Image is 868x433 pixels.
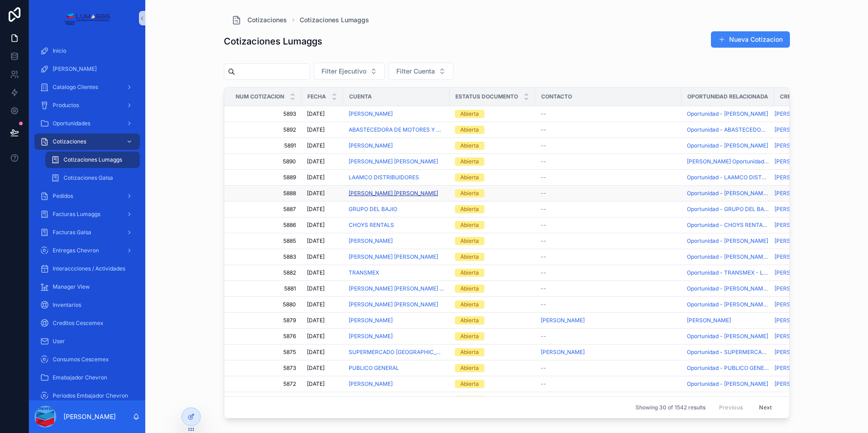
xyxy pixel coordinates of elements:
[235,237,296,245] a: 5885
[687,126,769,133] a: Oportunidad - ABASTECEDORA DE MOTORES Y ACCESORIOS - LUMAGGS
[235,285,296,292] span: 5881
[541,221,546,229] span: --
[307,221,338,229] a: [DATE]
[349,110,393,118] span: [PERSON_NAME]
[687,221,769,229] span: Oportunidad - CHOYS RENTALS - LUMAGGS
[349,285,444,292] a: [PERSON_NAME] [PERSON_NAME] [PERSON_NAME]
[349,237,444,245] a: [PERSON_NAME]
[53,65,97,73] span: [PERSON_NAME]
[307,158,325,165] span: [DATE]
[307,142,325,149] span: [DATE]
[541,237,676,245] a: --
[687,110,768,118] span: Oportunidad - [PERSON_NAME]
[541,317,585,324] span: [PERSON_NAME]
[460,173,479,182] div: Abierta
[455,316,530,325] a: Abierta
[541,174,676,181] a: --
[307,174,325,181] span: [DATE]
[235,158,296,165] a: 5890
[307,158,338,165] a: [DATE]
[541,174,546,181] span: --
[541,253,546,261] span: --
[35,206,140,222] a: Facturas Lumaggs
[687,190,769,197] a: Oportunidad - [PERSON_NAME] [PERSON_NAME] - LUMAGGS
[774,333,819,340] a: [PERSON_NAME]
[307,333,325,340] span: [DATE]
[774,285,831,292] a: [PERSON_NAME]
[774,237,819,245] span: [PERSON_NAME]
[349,190,438,197] a: [PERSON_NAME] [PERSON_NAME]
[541,333,546,340] span: --
[774,142,819,149] a: [PERSON_NAME]
[460,205,479,213] div: Abierta
[349,237,393,245] span: [PERSON_NAME]
[45,152,140,168] a: Cotizaciones Lumaggs
[349,317,393,324] span: [PERSON_NAME]
[774,301,819,308] span: [PERSON_NAME]
[35,61,140,77] a: [PERSON_NAME]
[774,317,831,324] a: [PERSON_NAME]
[455,221,530,229] a: Abierta
[687,333,768,340] span: Oportunidad - [PERSON_NAME]
[307,126,338,133] a: [DATE]
[349,142,393,149] span: [PERSON_NAME]
[687,301,769,308] a: Oportunidad - [PERSON_NAME] [PERSON_NAME] - LUMAGGS
[687,206,769,213] a: Oportunidad - GRUPO DEL BAJIO - LUMAGGS
[53,283,90,290] span: Manager View
[307,285,325,292] span: [DATE]
[774,317,819,324] a: [PERSON_NAME]
[235,317,296,324] a: 5879
[349,206,444,213] a: GRUPO DEL BAJIO
[349,158,438,165] a: [PERSON_NAME] [PERSON_NAME]
[455,253,530,261] a: Abierta
[235,142,296,149] span: 5891
[774,110,819,118] a: [PERSON_NAME]
[774,126,819,133] span: [PERSON_NAME]
[349,206,397,213] a: GRUPO DEL BAJIO
[235,110,296,118] a: 5893
[231,15,287,25] a: Cotizaciones
[53,192,73,200] span: Pedidos
[687,142,768,149] a: Oportunidad - [PERSON_NAME]
[53,247,99,254] span: Entregas Chevron
[774,190,819,197] a: [PERSON_NAME]
[541,253,676,261] a: --
[349,333,393,340] span: [PERSON_NAME]
[53,320,104,327] span: Creditos Cescemex
[349,269,444,276] a: TRANSMEX
[774,158,831,165] a: [PERSON_NAME]
[687,158,769,165] span: [PERSON_NAME] Oportunidad LUMAGGS
[455,300,530,309] a: Abierta
[455,205,530,213] a: Abierta
[307,253,338,261] a: [DATE]
[307,110,338,118] a: [DATE]
[300,15,369,25] a: Cotizaciones Lumaggs
[349,253,438,261] a: [PERSON_NAME] [PERSON_NAME]
[460,157,479,166] div: Abierta
[774,269,819,276] a: [PERSON_NAME]
[774,126,831,133] a: [PERSON_NAME]
[349,110,444,118] a: [PERSON_NAME]
[687,237,769,245] a: Oportunidad - [PERSON_NAME]
[349,221,394,229] a: CHOYS RENTALS
[307,317,338,324] a: [DATE]
[460,237,479,245] div: Abierta
[774,253,831,261] a: [PERSON_NAME]
[687,285,769,292] a: Oportunidad - [PERSON_NAME] [PERSON_NAME] [PERSON_NAME] - LUMAGGS
[687,253,769,261] span: Oportunidad - [PERSON_NAME] [PERSON_NAME] - LUMAGGS
[29,36,145,400] div: scrollable content
[774,221,819,229] span: [PERSON_NAME]
[774,206,819,213] a: [PERSON_NAME]
[235,301,296,308] a: 5880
